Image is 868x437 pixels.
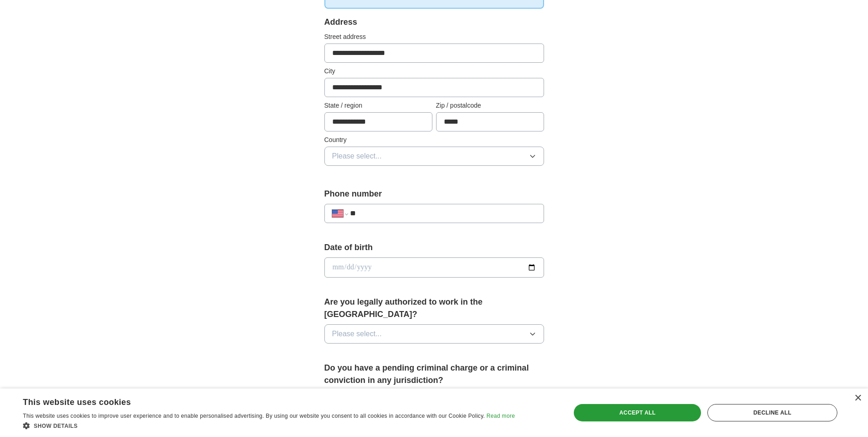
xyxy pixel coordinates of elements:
span: This website uses cookies to improve user experience and to enable personalised advertising. By u... [23,413,485,419]
label: Phone number [324,188,544,200]
div: Address [324,16,544,28]
a: Read more, opens a new window [486,413,515,419]
label: Date of birth [324,241,544,254]
div: Show details [23,421,515,430]
div: Decline all [707,404,837,421]
label: State / region [324,101,432,110]
button: Please select... [324,147,544,166]
span: Show details [34,423,78,429]
label: Are you legally authorized to work in the [GEOGRAPHIC_DATA]? [324,296,544,321]
button: Please select... [324,324,544,344]
label: Do you have a pending criminal charge or a criminal conviction in any jurisdiction? [324,362,544,387]
div: Accept all [574,404,701,421]
div: This website uses cookies [23,394,492,408]
label: City [324,66,544,76]
label: Zip / postalcode [436,101,544,110]
label: Country [324,135,544,145]
span: Please select... [332,328,382,339]
div: Close [854,395,861,402]
span: Please select... [332,151,382,162]
label: Street address [324,32,544,42]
